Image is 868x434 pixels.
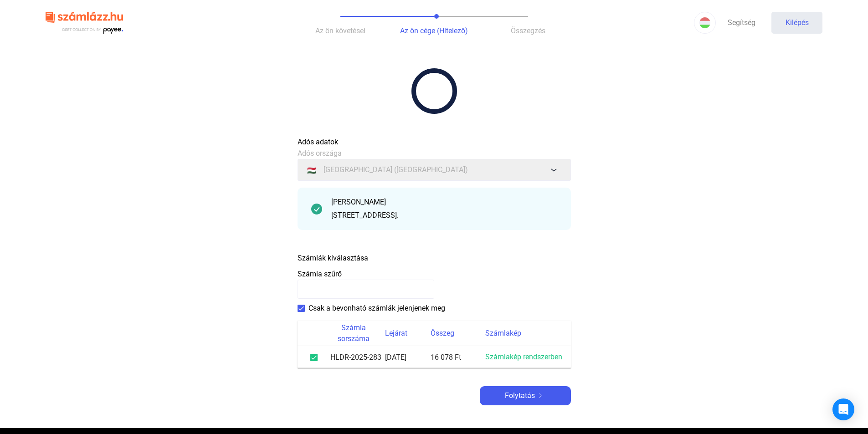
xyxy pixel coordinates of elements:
[298,149,342,158] font: Adós országa
[298,138,338,146] font: Adós adatok
[385,353,406,362] font: [DATE]
[786,18,809,27] font: Kilépés
[311,204,322,214] img: pipa-sötétebb-zöld-kör
[431,328,485,339] div: Összeg
[535,393,546,398] img: jobbra nyíl-fehér
[716,12,767,34] a: Segítség
[771,12,822,34] button: Kilépés
[485,353,562,361] a: Számlakép rendszerben
[331,198,386,206] font: [PERSON_NAME]
[330,353,381,362] font: HLDR-2025-283
[298,270,342,278] font: Számla szűrő
[485,329,521,337] font: Számlakép
[298,159,571,181] button: 🇭🇺[GEOGRAPHIC_DATA] ([GEOGRAPHIC_DATA])
[694,12,716,34] button: HU
[385,329,407,337] font: Lejárat
[699,17,710,28] img: HU
[832,398,854,420] div: Open Intercom Messenger
[385,328,431,339] div: Lejárat
[307,166,316,175] font: 🇭🇺
[315,26,365,35] font: Az ön követései
[431,329,454,337] font: Összeg
[505,391,535,400] font: Folytatás
[324,165,468,174] font: [GEOGRAPHIC_DATA] ([GEOGRAPHIC_DATA])
[330,322,385,344] div: Számla sorszáma
[308,304,445,312] font: Csak a bevonható számlák jelenjenek meg
[485,328,560,339] div: Számlakép
[298,254,368,262] font: Számlák kiválasztása
[511,26,545,35] font: Összegzés
[485,352,562,361] font: Számlakép rendszerben
[480,386,571,405] button: Folytatásjobbra nyíl-fehér
[728,18,755,27] font: Segítség
[331,211,399,220] font: [STREET_ADDRESS].
[431,353,461,362] font: 16 078 Ft
[400,26,468,35] font: Az ön cége (Hitelező)
[338,323,370,343] font: Számla sorszáma
[46,8,123,38] img: szamlazzhu-logó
